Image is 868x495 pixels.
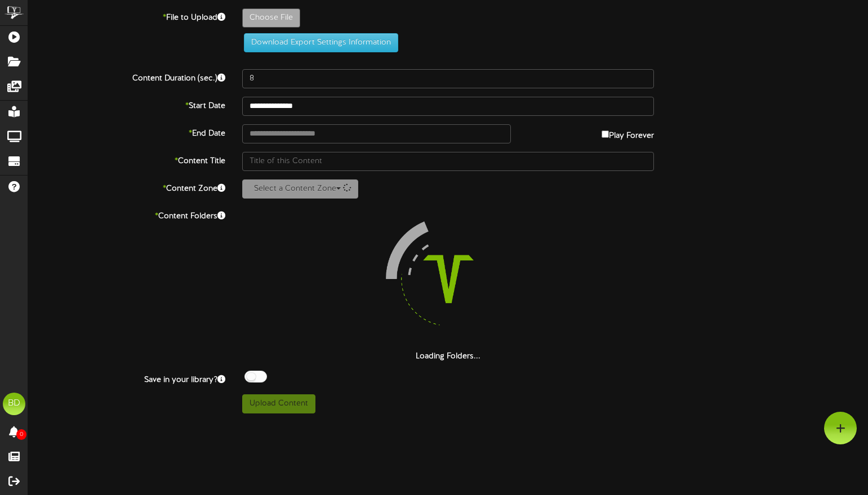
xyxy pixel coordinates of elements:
input: Play Forever [602,130,609,138]
label: Start Date [20,97,234,112]
label: Content Duration (sec.) [20,69,234,84]
button: Download Export Settings Information [244,33,398,52]
label: End Date [20,124,234,139]
label: Content Zone [20,179,234,195]
label: Save in your library? [20,371,234,386]
label: Play Forever [602,124,654,142]
div: BD [3,393,25,415]
button: Select a Content Zone [242,179,358,199]
label: Content Title [20,152,234,167]
span: 0 [16,429,26,440]
input: Title of this Content [242,152,654,171]
label: Content Folders [20,207,234,222]
a: Download Export Settings Information [238,38,398,47]
img: loading-spinner-4.png [376,207,520,351]
label: File to Upload [20,8,234,24]
strong: Loading Folders... [416,352,480,361]
button: Upload Content [242,394,315,413]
